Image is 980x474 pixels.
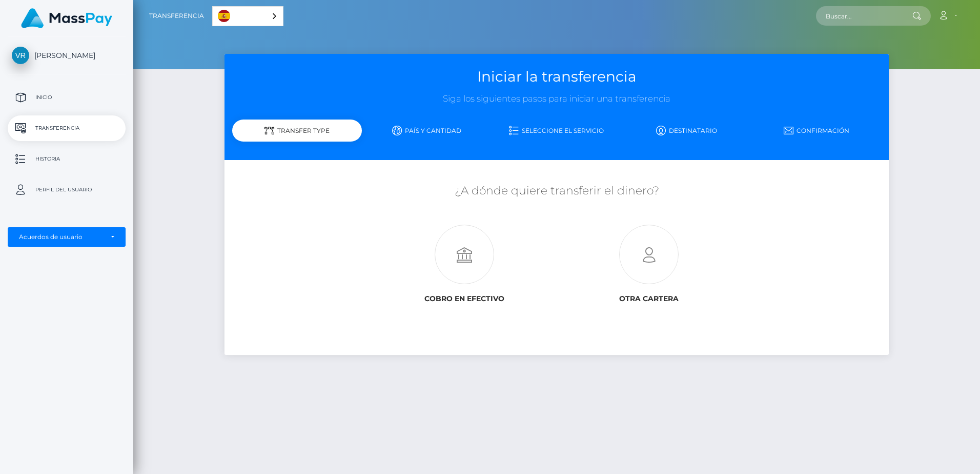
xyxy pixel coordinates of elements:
[12,121,121,136] p: Transferencia
[232,183,882,199] h5: ¿A dónde quiere transferir el dinero?
[232,93,882,105] h3: Siga los siguientes pasos para iniciar una transferencia
[362,122,492,140] a: País y cantidad
[816,6,912,26] input: Buscar...
[149,5,204,27] a: Transferencia
[212,6,283,26] div: Language
[212,6,283,26] aside: Language selected: Español
[19,233,103,241] div: Acuerdos de usuario
[12,90,121,105] p: Inicio
[8,51,126,60] span: [PERSON_NAME]
[21,8,112,28] img: MassPay
[213,7,283,26] a: Español
[8,85,126,110] a: Inicio
[8,177,126,203] a: Perfil del usuario
[12,151,121,167] p: Historia
[8,115,126,141] a: Transferencia
[492,122,621,140] a: Seleccione el servicio
[12,182,121,197] p: Perfil del usuario
[8,146,126,172] a: Historia
[232,120,362,142] div: Transfer Type
[8,227,126,247] button: Acuerdos de usuario
[564,294,733,303] h6: Otra cartera
[751,122,881,140] a: Confirmación
[380,294,549,303] h6: Cobro en efectivo
[622,122,751,140] a: Destinatario
[232,67,882,87] h3: Iniciar la transferencia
